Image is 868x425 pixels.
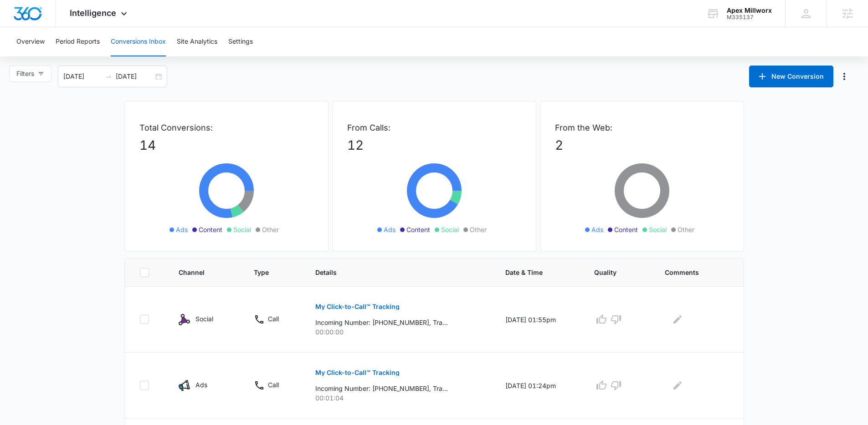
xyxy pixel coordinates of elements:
[176,225,188,234] span: Ads
[195,380,207,390] p: Ads
[614,225,638,234] span: Content
[670,378,685,393] button: Edit Comments
[505,268,559,277] span: Date & Time
[195,314,213,324] p: Social
[105,73,112,80] span: to
[441,225,459,234] span: Social
[494,287,583,353] td: [DATE] 01:55pm
[591,225,603,234] span: Ads
[347,121,521,134] p: From Calls:
[315,268,470,277] span: Details
[262,225,279,234] span: Other
[116,71,154,81] input: End date
[315,362,400,384] button: My Click-to-Call™ Tracking
[56,27,100,56] button: Period Reports
[139,136,313,155] p: 14
[555,136,729,155] p: 2
[268,314,279,324] p: Call
[406,225,430,234] span: Content
[254,268,280,277] span: Type
[470,225,487,234] span: Other
[315,369,400,376] p: My Click-to-Call™ Tracking
[9,66,51,82] button: Filters
[594,268,630,277] span: Quality
[315,318,448,327] p: Incoming Number: [PHONE_NUMBER], Tracking Number: [PHONE_NUMBER], Ring To: [PHONE_NUMBER], Caller...
[494,353,583,419] td: [DATE] 01:24pm
[315,304,400,310] p: My Click-to-Call™ Tracking
[63,71,101,81] input: Start date
[555,121,729,134] p: From the Web:
[228,27,253,56] button: Settings
[105,73,112,80] span: swap-right
[179,268,219,277] span: Channel
[315,327,483,337] p: 00:00:00
[315,384,448,393] p: Incoming Number: [PHONE_NUMBER], Tracking Number: [PHONE_NUMBER], Ring To: [PHONE_NUMBER], Caller...
[139,121,313,134] p: Total Conversions:
[678,225,694,234] span: Other
[315,393,483,403] p: 00:01:04
[347,136,521,155] p: 12
[727,7,772,14] div: account name
[727,14,772,20] div: account id
[315,296,400,318] button: My Click-to-Call™ Tracking
[749,66,833,87] button: New Conversion
[665,268,716,277] span: Comments
[16,69,34,79] span: Filters
[199,225,222,234] span: Content
[670,312,685,327] button: Edit Comments
[384,225,395,234] span: Ads
[70,8,116,18] span: Intelligence
[649,225,667,234] span: Social
[177,27,217,56] button: Site Analytics
[268,380,279,390] p: Call
[233,225,251,234] span: Social
[111,27,166,56] button: Conversions Inbox
[837,69,852,84] button: Manage Numbers
[16,27,45,56] button: Overview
